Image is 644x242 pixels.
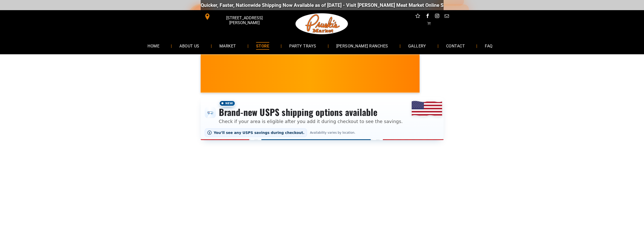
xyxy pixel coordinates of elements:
[329,39,396,53] a: [PERSON_NAME] RANCHES
[439,39,472,53] a: CONTACT
[434,13,440,21] a: instagram
[424,13,431,21] a: facebook
[219,118,403,125] p: Check if your area is eligible after you add it during checkout to see the savings.
[201,13,278,21] a: [STREET_ADDRESS][PERSON_NAME]
[282,39,324,53] a: PARTY TRAYS
[140,39,167,53] a: HOME
[219,107,403,118] h3: Brand-new USPS shipping options available
[201,97,444,140] div: Shipping options announcement
[477,39,500,53] a: FAQ
[401,39,434,53] a: GALLERY
[172,39,207,53] a: ABOUT US
[214,131,305,135] span: You’ll see any USPS savings during checkout.
[309,131,356,134] span: Availability varies by location.
[295,10,349,38] img: Pruski-s+Market+HQ+Logo2-1920w.png
[443,13,450,21] a: email
[212,13,277,28] span: [STREET_ADDRESS][PERSON_NAME]
[219,100,236,107] span: New
[201,2,507,8] div: Quicker, Faster, Nationwide Shipping Now Available as of [DATE] - Visit [PERSON_NAME] Meat Market...
[248,39,277,53] a: STORE
[212,39,244,53] a: MARKET
[414,13,421,21] a: Social network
